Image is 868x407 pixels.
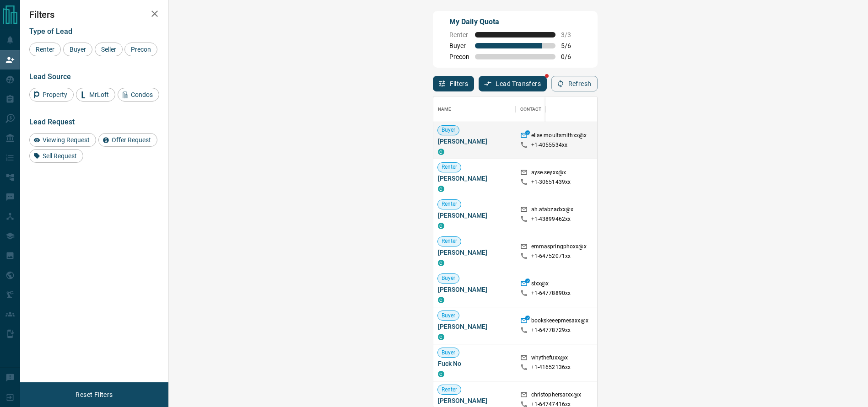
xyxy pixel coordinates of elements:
[438,322,511,331] span: [PERSON_NAME]
[438,260,444,266] div: condos.ca
[63,43,92,56] div: Buyer
[531,132,587,141] p: elise.moultsmithxx@x
[531,215,571,223] p: +1- 43899462xx
[438,285,511,294] span: [PERSON_NAME]
[438,223,444,229] div: condos.ca
[449,16,581,27] p: My Daily Quota
[39,136,93,144] span: Viewing Request
[124,43,157,56] div: Precon
[531,327,571,334] p: +1- 64778729xx
[551,76,598,91] button: Refresh
[438,371,444,377] div: condos.ca
[438,386,461,394] span: Renter
[433,96,516,122] div: Name
[438,126,459,134] span: Buyer
[128,91,156,98] span: Condos
[438,186,444,192] div: condos.ca
[86,91,112,98] span: MrLoft
[449,53,469,60] span: Precon
[118,88,159,102] div: Condos
[449,31,469,38] span: Renter
[39,152,80,160] span: Sell Request
[531,206,574,215] p: ah.atabzadxx@x
[32,46,58,53] span: Renter
[531,364,571,371] p: +1- 41652136xx
[438,163,461,171] span: Renter
[531,141,568,149] p: +1- 4055534xx
[438,211,511,220] span: [PERSON_NAME]
[29,43,61,56] div: Renter
[95,43,123,56] div: Seller
[531,289,571,297] p: +1- 64778890xx
[438,349,459,357] span: Buyer
[438,237,461,245] span: Renter
[561,53,581,60] span: 0 / 6
[438,149,444,155] div: condos.ca
[438,312,459,320] span: Buyer
[438,248,511,257] span: [PERSON_NAME]
[29,133,96,147] div: Viewing Request
[531,391,581,401] p: christophersarxx@x
[128,46,154,53] span: Precon
[479,76,547,91] button: Lead Transfers
[39,91,70,98] span: Property
[29,27,72,36] span: Type of Lead
[29,72,71,81] span: Lead Source
[531,243,587,252] p: emmaspringphoxx@x
[29,88,74,102] div: Property
[438,200,461,208] span: Renter
[438,174,511,183] span: [PERSON_NAME]
[561,31,581,38] span: 3 / 3
[433,76,474,91] button: Filters
[438,297,444,303] div: condos.ca
[438,274,459,282] span: Buyer
[70,387,119,402] button: Reset Filters
[438,396,511,405] span: [PERSON_NAME]
[531,178,571,186] p: +1- 30651439xx
[108,136,154,144] span: Offer Request
[438,359,511,368] span: Fuck No
[76,88,115,102] div: MrLoft
[98,46,119,53] span: Seller
[531,354,568,364] p: whythefuxx@x
[561,42,581,49] span: 5 / 6
[438,96,452,122] div: Name
[449,42,469,49] span: Buyer
[531,169,566,178] p: ayse.seyxx@x
[520,96,542,122] div: Contact
[531,280,549,289] p: sixx@x
[29,149,83,163] div: Sell Request
[66,46,89,53] span: Buyer
[98,133,157,147] div: Offer Request
[29,118,75,126] span: Lead Request
[438,137,511,146] span: [PERSON_NAME]
[531,252,571,260] p: +1- 64752071xx
[531,317,588,327] p: bookskeeepmesaxx@x
[29,9,159,20] h2: Filters
[438,334,444,340] div: condos.ca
